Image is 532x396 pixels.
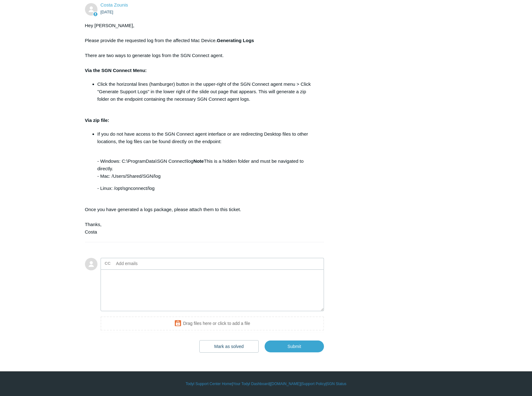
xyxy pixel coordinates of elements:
a: Todyl Support Center Home [186,381,232,387]
p: - Windows: C:\ProgramData\SGN Connect\log This is a hidden folder and must be navigated to direct... [97,150,318,180]
p: If you do not have access to the SGN Connect agent interface or are redirecting Desktop files to ... [97,130,318,145]
p: - Linux: /opt/sgnconnect/log [97,185,318,192]
strong: Note [193,158,204,164]
button: Mark as solved [199,340,259,353]
input: Add emails [114,259,181,268]
label: CC [105,259,111,268]
div: | | | | [85,381,447,387]
a: SGN Status [327,381,346,387]
a: [DOMAIN_NAME] [271,381,301,387]
time: 09/08/2025, 15:40 [101,10,113,14]
strong: Via the SGN Connect Menu: [85,68,147,73]
textarea: Add your reply [101,269,324,311]
strong: Generating Logs [217,38,254,43]
li: Click the horizontal lines (hamburger) button in the upper-right of the SGN Connect agent menu > ... [97,80,318,103]
div: Hey [PERSON_NAME], Please provide the requested log from the affected Mac Device. There are two w... [85,22,318,236]
a: Support Policy [301,381,326,387]
a: Costa Zounis [101,2,128,7]
strong: Via zip file: [85,118,109,123]
input: Submit [265,340,324,352]
a: Your Todyl Dashboard [233,381,269,387]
